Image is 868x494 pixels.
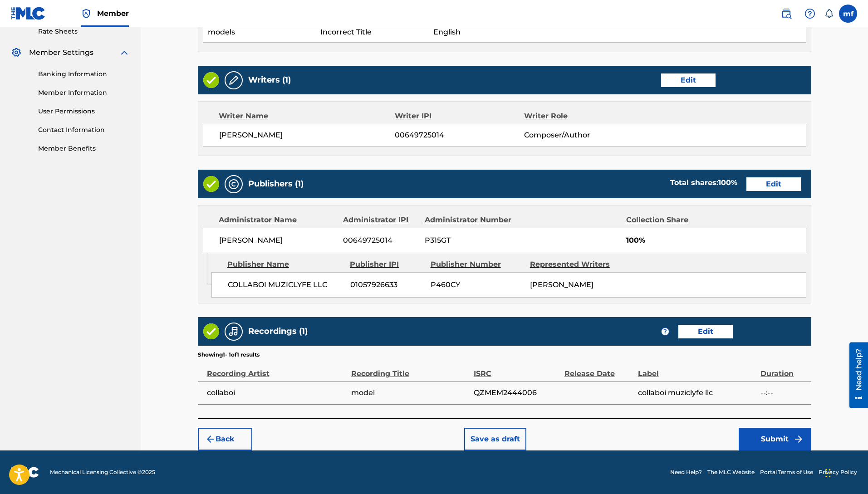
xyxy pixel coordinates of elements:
span: 100% [626,235,806,246]
div: Represented Writers [530,259,623,270]
div: Notifications [824,9,834,18]
a: The MLC Website [707,468,755,476]
img: Valid [203,72,219,88]
div: Administrator Number [425,215,519,225]
button: Submit [739,428,811,450]
a: Privacy Policy [819,468,857,476]
button: Edit [746,177,801,191]
span: 00649725014 [343,235,418,246]
img: MLC Logo [11,7,46,20]
a: Portal Terms of Use [760,468,813,476]
div: Writer Role [524,111,642,122]
img: 7ee5dd4eb1f8a8e3ef2f.svg [205,434,216,445]
span: Composer/Author [524,130,642,141]
div: ISRC [474,359,560,379]
div: Publisher IPI [350,259,424,270]
span: COLLABOI MUZICLYFE LLC [228,279,343,290]
a: Rate Sheets [38,27,130,36]
span: Member Settings [29,47,93,58]
td: English [429,22,806,43]
div: Collection Share [626,215,714,225]
span: Member [97,8,129,19]
img: Writers [228,75,239,86]
div: Writer Name [219,111,395,122]
div: Writer IPI [395,111,524,122]
div: User Menu [839,5,857,23]
img: Top Rightsholder [81,8,92,19]
td: models [203,22,316,43]
span: P460CY [431,279,523,290]
span: ? [662,328,669,335]
span: 100 % [718,178,737,187]
div: Recording Artist [207,359,347,379]
span: model [351,387,469,398]
div: Drag [825,460,831,487]
img: Publishers [228,179,239,190]
a: User Permissions [38,107,130,116]
a: Member Benefits [38,144,130,153]
img: Valid [203,323,219,339]
img: Recordings [228,326,239,337]
a: Member Information [38,88,130,98]
div: Publisher Name [227,259,343,270]
span: [PERSON_NAME] [219,130,395,141]
button: Edit [678,325,733,338]
span: collaboi [207,387,347,398]
div: Help [801,5,819,23]
h5: Writers (1) [248,75,291,85]
span: [PERSON_NAME] [219,235,337,246]
span: collaboi muziclyfe llc [638,387,756,398]
span: P315GT [425,235,519,246]
span: 00649725014 [395,130,524,141]
img: expand [119,47,130,58]
div: Administrator IPI [343,215,418,225]
img: search [781,8,792,19]
span: QZMEM2444006 [474,387,560,398]
a: Need Help? [670,468,702,476]
h5: Publishers (1) [248,179,304,189]
span: --:-- [760,387,806,398]
td: Incorrect Title [316,22,429,43]
div: Recording Title [351,359,469,379]
div: Need help? [10,6,22,48]
button: Edit [661,73,716,87]
img: Member Settings [11,47,22,58]
div: Release Date [564,359,633,379]
span: 01057926633 [350,279,424,290]
img: logo [11,467,39,478]
button: Back [198,428,252,450]
a: Contact Information [38,125,130,135]
div: Duration [760,359,806,379]
span: Mechanical Licensing Collective © 2025 [50,468,155,476]
div: Publisher Number [431,259,523,270]
iframe: Resource Center [843,342,868,408]
img: Valid [203,176,219,192]
a: Public Search [777,5,795,23]
button: Save as draft [464,428,526,450]
a: Banking Information [38,69,130,79]
div: Total shares: [670,177,737,188]
h5: Recordings (1) [248,326,308,337]
iframe: Chat Widget [823,450,868,494]
div: Label [638,359,756,379]
div: Administrator Name [219,215,336,225]
p: Showing 1 - 1 of 1 results [198,351,260,359]
img: f7272a7cc735f4ea7f67.svg [793,434,804,445]
span: [PERSON_NAME] [530,280,593,289]
img: help [804,8,815,19]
